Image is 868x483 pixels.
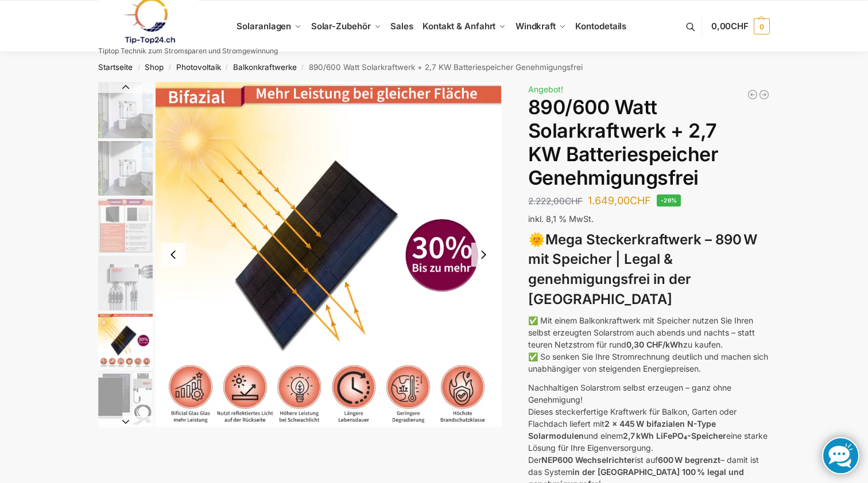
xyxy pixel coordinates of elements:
[711,21,749,32] span: 0,00
[98,313,153,368] img: Bificial 30 % mehr Leistung
[657,194,681,207] span: -26%
[571,1,631,52] a: Kontodetails
[588,194,651,207] bdi: 1.649,00
[471,243,495,267] button: Next slide
[176,63,221,72] a: Photovoltaik
[528,314,770,375] p: ✅ Mit einem Balkonkraftwerk mit Speicher nutzen Sie Ihren selbst erzeugten Solarstrom auch abends...
[98,198,153,253] img: Bificial im Vergleich zu billig Modulen
[98,416,153,427] button: Next slide
[390,21,413,32] span: Sales
[156,82,501,427] li: 5 / 12
[528,96,770,189] h1: 890/600 Watt Solarkraftwerk + 2,7 KW Batteriespeicher Genehmigungsfrei
[95,197,153,254] li: 3 / 12
[233,63,297,72] a: Balkonkraftwerke
[528,214,594,224] span: inkl. 8,1 % MwSt.
[623,431,726,441] strong: 2,7 kWh LiFePO₄-Speicher
[95,369,153,426] li: 6 / 12
[423,21,495,32] span: Kontakt & Anfahrt
[98,371,153,425] img: Balkonkraftwerk 860
[78,52,790,82] nav: Breadcrumb
[528,84,563,94] span: Angebot!
[98,48,278,54] p: Tiptop Technik zum Stromsparen und Stromgewinnung
[95,254,153,311] li: 4 / 12
[418,1,511,52] a: Kontakt & Anfahrt
[95,139,153,197] li: 2 / 12
[528,419,716,441] strong: 2 x 445 W bifazialen N-Type Solarmodulen
[164,63,176,72] span: /
[133,63,145,72] span: /
[145,63,164,72] a: Shop
[711,9,770,44] a: 0,00CHF 0
[511,1,571,52] a: Windkraft
[161,243,185,267] button: Previous slide
[156,82,501,427] img: Bificial 30 % mehr Leistung
[386,1,418,52] a: Sales
[516,21,556,32] span: Windkraft
[528,231,757,307] strong: Mega Steckerkraftwerk – 890 W mit Speicher | Legal & genehmigungsfrei in der [GEOGRAPHIC_DATA]
[747,89,758,100] a: Balkonkraftwerk 600/810 Watt Fullblack
[575,21,626,32] span: Kontodetails
[95,82,153,139] li: 1 / 12
[311,21,371,32] span: Solar-Zubehör
[297,63,309,72] span: /
[630,194,651,207] span: CHF
[98,63,133,72] a: Startseite
[731,21,749,32] span: CHF
[658,455,720,465] strong: 600 W begrenzt
[754,18,770,34] span: 0
[541,455,635,465] strong: NEP600 Wechselrichter
[307,1,386,52] a: Solar-Zubehör
[758,89,770,100] a: Balkonkraftwerk 890 Watt Solarmodulleistung mit 2kW/h Zendure Speicher
[98,141,153,196] img: Balkonkraftwerk mit 2,7kw Speicher
[528,230,770,310] h3: 🌞
[98,256,153,310] img: BDS1000
[528,196,583,207] bdi: 2.222,00
[565,196,583,207] span: CHF
[221,63,233,72] span: /
[98,81,153,93] button: Previous slide
[95,311,153,369] li: 5 / 12
[98,82,153,138] img: Balkonkraftwerk mit 2,7kw Speicher
[626,340,683,349] strong: 0,30 CHF/kWh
